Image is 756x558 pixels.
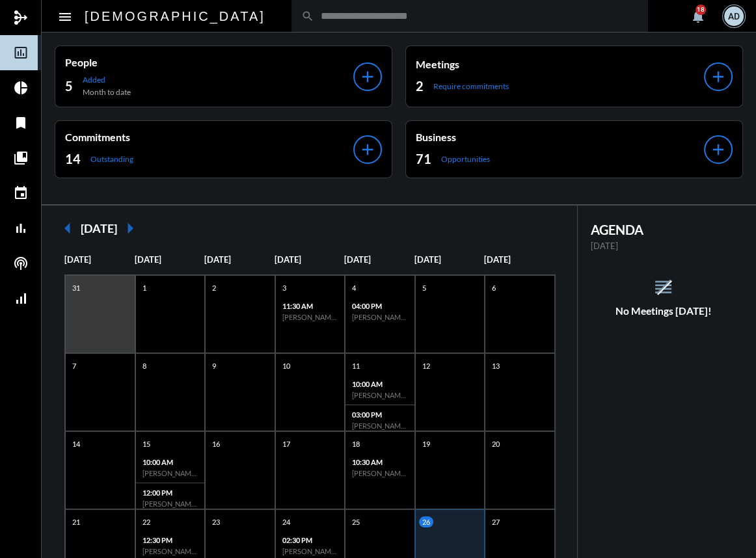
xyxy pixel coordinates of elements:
[142,458,198,466] p: 10:00 AM
[352,391,408,399] h6: [PERSON_NAME] - Action
[64,254,135,265] p: [DATE]
[419,438,433,449] p: 19
[653,276,674,298] mat-icon: reorder
[414,254,485,265] p: [DATE]
[416,150,431,168] h2: 71
[13,150,29,166] mat-icon: collections_bookmark
[13,291,29,306] mat-icon: signal_cellular_alt
[142,547,198,555] h6: [PERSON_NAME] - Action
[135,254,205,265] p: [DATE]
[441,154,490,164] p: Opportunities
[209,516,223,527] p: 23
[139,282,150,293] p: 1
[69,516,83,527] p: 21
[13,185,29,201] mat-icon: event
[139,438,154,449] p: 15
[139,516,154,527] p: 22
[13,220,29,236] mat-icon: bar_chart
[57,9,73,25] mat-icon: Side nav toggle icon
[209,438,223,449] p: 16
[117,215,143,241] mat-icon: arrow_right
[352,302,408,310] p: 04:00 PM
[489,516,503,527] p: 27
[142,488,198,497] p: 12:00 PM
[65,150,81,168] h2: 14
[13,80,29,96] mat-icon: pie_chart
[275,254,345,265] p: [DATE]
[344,254,414,265] p: [DATE]
[433,81,509,91] p: Require commitments
[13,115,29,131] mat-icon: bookmark
[352,410,408,419] p: 03:00 PM
[83,87,131,97] p: Month to date
[85,6,265,27] h2: [DEMOGRAPHIC_DATA]
[282,547,338,555] h6: [PERSON_NAME] - Action
[69,282,83,293] p: 31
[416,58,704,70] p: Meetings
[65,56,353,68] p: People
[349,438,363,449] p: 18
[352,313,408,321] h6: [PERSON_NAME] - Relationship
[419,516,433,527] p: 26
[484,254,554,265] p: [DATE]
[419,282,429,293] p: 5
[55,215,81,241] mat-icon: arrow_left
[690,8,706,24] mat-icon: notifications
[142,469,198,477] h6: [PERSON_NAME] - Relationship
[142,499,198,508] h6: [PERSON_NAME] - Relationship
[301,10,314,23] mat-icon: search
[416,131,704,143] p: Business
[69,438,83,449] p: 14
[489,360,503,371] p: 13
[419,360,433,371] p: 12
[709,140,727,159] mat-icon: add
[279,516,293,527] p: 24
[591,222,737,237] h2: AGENDA
[349,516,363,527] p: 25
[358,68,377,86] mat-icon: add
[209,282,219,293] p: 2
[209,360,219,371] p: 9
[349,360,363,371] p: 11
[13,10,29,25] mat-icon: mediation
[139,360,150,371] p: 8
[591,241,737,251] p: [DATE]
[279,360,293,371] p: 10
[282,536,338,544] p: 02:30 PM
[489,438,503,449] p: 20
[358,140,377,159] mat-icon: add
[52,3,78,29] button: Toggle sidenav
[489,282,499,293] p: 6
[65,77,73,95] h2: 5
[204,254,275,265] p: [DATE]
[279,438,293,449] p: 17
[142,536,198,544] p: 12:30 PM
[352,469,408,477] h6: [PERSON_NAME] - Action
[416,77,424,95] h2: 2
[352,380,408,388] p: 10:00 AM
[90,154,133,164] p: Outstanding
[695,5,706,15] div: 18
[13,256,29,271] mat-icon: podcasts
[282,302,338,310] p: 11:30 AM
[282,313,338,321] h6: [PERSON_NAME] - Relationship
[352,458,408,466] p: 10:30 AM
[709,68,727,86] mat-icon: add
[724,7,744,26] div: AD
[69,360,79,371] p: 7
[578,305,750,317] h5: No Meetings [DATE]!
[13,45,29,60] mat-icon: insert_chart_outlined
[83,75,131,85] p: Added
[81,221,117,235] h2: [DATE]
[65,131,353,143] p: Commitments
[279,282,290,293] p: 3
[352,421,408,430] h6: [PERSON_NAME] - Investment
[349,282,359,293] p: 4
